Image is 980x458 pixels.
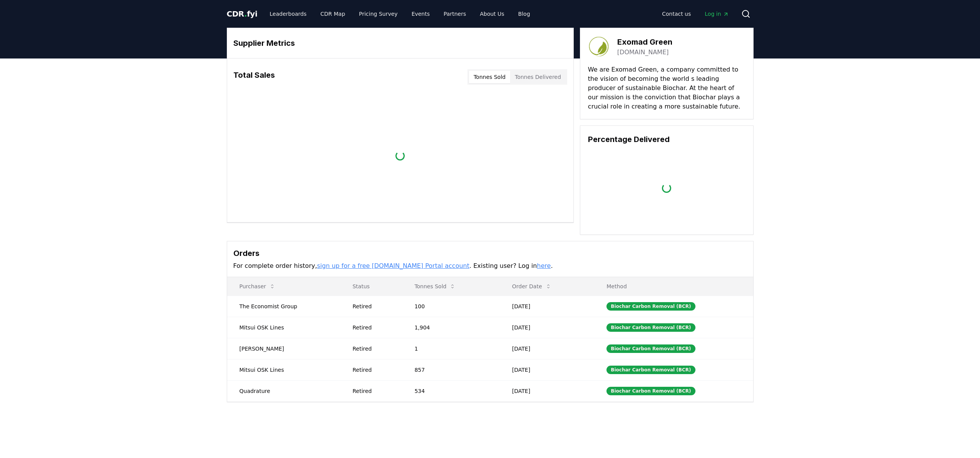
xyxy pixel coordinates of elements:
div: loading [395,150,405,161]
p: Method [600,282,747,290]
p: We are Exomad Green, a company committed to the vision of becoming the world s leading producer o... [588,65,745,111]
a: About Us [474,7,510,21]
td: Quadrature [227,380,340,401]
div: Retired [352,303,396,310]
div: Retired [352,324,396,331]
div: Biochar Carbon Removal (BCR) [606,387,695,395]
div: Retired [352,387,396,395]
a: Leaderboards [263,7,313,21]
p: For complete order history, . Existing user? Log in . [233,261,747,271]
button: Tonnes Delivered [510,71,566,83]
span: Log in [705,10,729,18]
nav: Main [263,7,536,21]
td: [DATE] [500,338,594,359]
span: . [244,9,247,18]
span: CDR fyi [227,9,258,18]
button: Order Date [506,279,558,294]
nav: Main [656,7,735,21]
button: Tonnes Sold [469,71,510,83]
div: Retired [352,366,396,374]
td: [DATE] [500,296,594,317]
a: Partners [437,7,472,21]
td: 1,904 [402,317,499,338]
a: Events [405,7,436,21]
h3: Orders [233,247,747,259]
a: Contact us [656,7,697,21]
img: Exomad Green-logo [588,36,610,57]
td: [PERSON_NAME] [227,338,340,359]
td: 857 [402,359,499,380]
div: Biochar Carbon Removal (BCR) [606,323,695,332]
td: 100 [402,296,499,317]
td: 534 [402,380,499,401]
a: Pricing Survey [353,7,404,21]
a: sign up for a free [DOMAIN_NAME] Portal account [317,262,469,269]
td: Mitsui OSK Lines [227,359,340,380]
div: Retired [352,345,396,353]
td: 1 [402,338,499,359]
td: [DATE] [500,380,594,401]
a: CDR Map [314,7,351,21]
h3: Total Sales [233,69,275,85]
td: [DATE] [500,359,594,380]
div: Biochar Carbon Removal (BCR) [606,344,695,353]
a: CDR.fyi [227,8,258,19]
td: [DATE] [500,317,594,338]
h3: Exomad Green [617,36,672,48]
button: Tonnes Sold [408,279,462,294]
h3: Supplier Metrics [233,37,567,49]
h3: Percentage Delivered [588,134,745,145]
a: [DOMAIN_NAME] [617,48,669,57]
td: The Economist Group [227,296,340,317]
div: Biochar Carbon Removal (BCR) [606,302,695,311]
div: Biochar Carbon Removal (BCR) [606,366,695,374]
p: Status [346,282,396,290]
button: Purchaser [233,279,281,294]
a: Log in [699,7,735,21]
div: loading [661,183,672,194]
td: Mitsui OSK Lines [227,317,340,338]
a: here [537,262,551,269]
a: Blog [512,7,536,21]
